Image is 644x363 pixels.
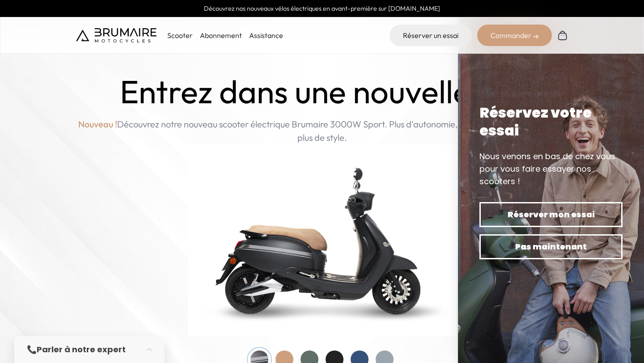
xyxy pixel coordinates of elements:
[76,28,157,42] img: Brumaire Motocycles
[557,30,568,41] img: Panier
[249,31,283,40] a: Assistance
[599,321,635,354] iframe: Gorgias live chat messenger
[200,31,242,40] a: Abonnement
[390,25,472,46] a: Réserver un essai
[76,118,568,144] p: Découvrez notre nouveau scooter électrique Brumaire 3000W Sport. Plus d'autonomie, plus de puissa...
[477,25,552,46] div: Commander
[533,34,538,39] img: right-arrow-2.png
[78,118,117,131] span: Nouveau !
[167,30,193,41] p: Scooter
[120,73,525,110] h1: Entrez dans une nouvelle ère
